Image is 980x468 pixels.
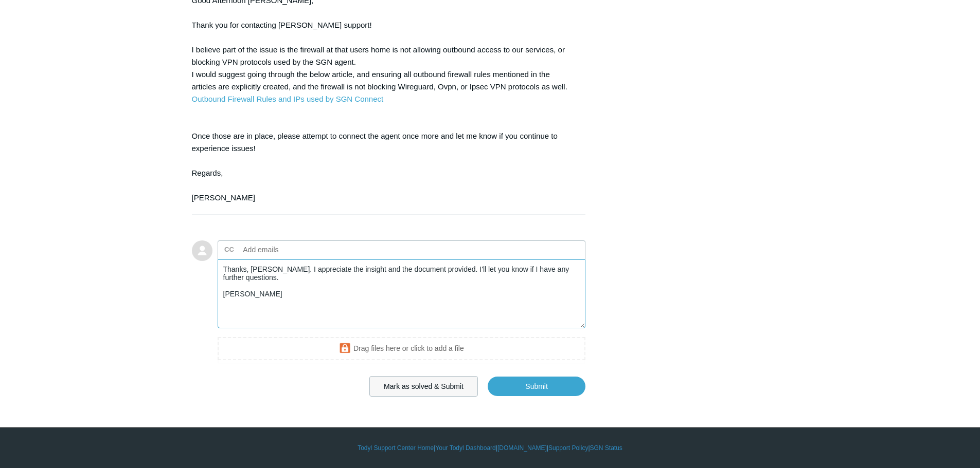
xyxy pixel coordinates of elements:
a: Your Todyl Dashboard [435,443,495,453]
input: Submit [488,377,585,396]
a: Outbound Firewall Rules and IPs used by SGN Connect [192,95,384,103]
a: [DOMAIN_NAME] [497,443,547,453]
a: SGN Status [590,443,622,453]
a: Support Policy [548,443,588,453]
a: Todyl Support Center Home [358,443,434,453]
label: CC [224,242,234,257]
button: Mark as solved & Submit [369,376,478,397]
input: Add emails [239,242,350,257]
div: | | | | [192,443,789,453]
textarea: Add your reply [218,259,586,329]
